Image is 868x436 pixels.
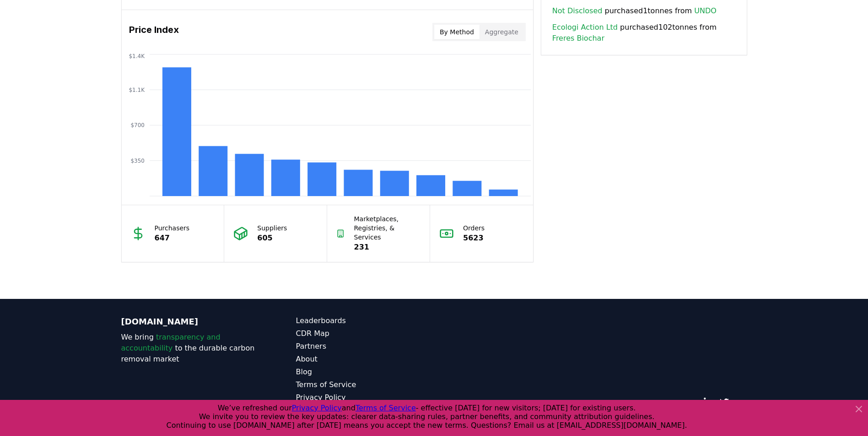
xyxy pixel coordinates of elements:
h3: Price Index [129,23,179,41]
p: We bring to the durable carbon removal market [121,332,259,365]
a: UNDO [694,5,717,16]
a: LinkedIn [703,398,712,407]
a: Terms of Service [296,379,434,390]
p: 605 [257,233,287,244]
p: Suppliers [257,223,287,233]
span: purchased 1 tonnes from [552,5,717,16]
a: Blog [296,367,434,378]
tspan: $700 [130,122,145,128]
p: 231 [354,242,421,253]
p: 647 [155,233,190,244]
a: Privacy Policy [296,392,434,403]
button: By Method [434,25,480,39]
p: 5623 [463,233,485,244]
p: [DOMAIN_NAME] [121,315,259,328]
tspan: $350 [130,158,145,164]
a: About [296,354,434,365]
a: Partners [296,341,434,352]
a: Freres Biochar [552,33,604,44]
span: transparency and accountability [121,333,221,352]
a: CDR Map [296,328,434,339]
a: Leaderboards [296,315,434,326]
tspan: $1.1K [129,87,145,93]
a: Not Disclosed [552,5,603,16]
tspan: $1.4K [129,53,145,59]
a: Twitter [720,398,729,407]
p: Orders [463,223,485,233]
span: purchased 102 tonnes from [552,22,736,44]
button: Aggregate [480,25,524,39]
p: Marketplaces, Registries, & Services [354,214,421,242]
a: Ecologi Action Ltd [552,22,618,33]
p: Purchasers [155,223,190,233]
